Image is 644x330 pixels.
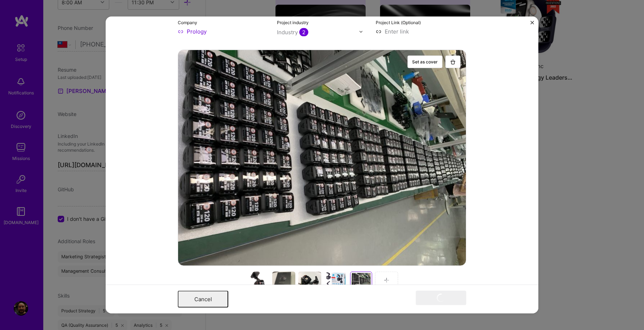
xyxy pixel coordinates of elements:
[407,55,442,68] button: Set as cover
[299,28,308,36] span: 2
[277,28,308,36] div: Industry
[178,28,268,35] input: Enter name or website
[376,28,466,35] input: Enter link
[530,21,534,28] button: Close
[450,59,456,64] img: Trash
[376,20,421,25] label: Project Link (Optional)
[277,20,309,25] label: Project industry
[178,20,197,25] label: Company
[359,29,363,34] img: drop icon
[178,50,466,266] div: Add
[384,277,389,283] img: Add
[178,291,228,308] button: Cancel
